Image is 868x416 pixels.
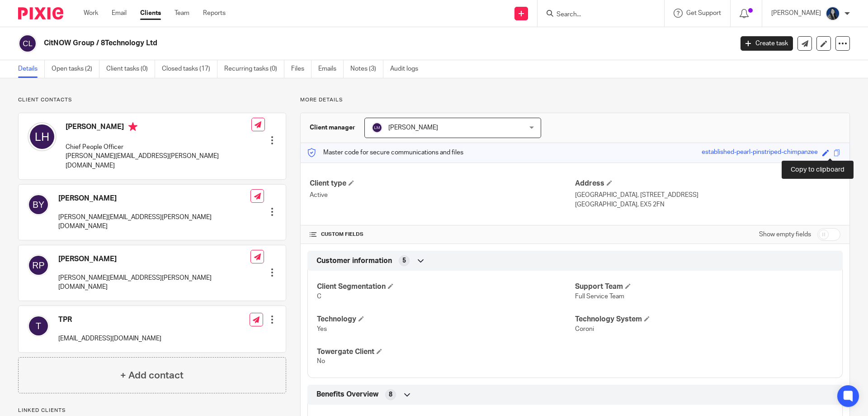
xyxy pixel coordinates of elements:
span: Full Service Team [575,293,624,300]
h4: + Add contact [120,368,184,383]
a: Emails [318,60,344,78]
span: C [317,293,321,300]
span: Benefits Overview [316,390,378,399]
p: Chief People Officer [66,143,251,152]
p: More details [300,96,850,104]
h4: Client Segmentation [317,282,575,292]
img: svg%3E [372,122,382,133]
input: Search [556,11,637,19]
h4: [PERSON_NAME] [58,254,250,264]
a: Files [291,60,311,78]
h4: Address [575,179,840,188]
a: Email [112,9,127,18]
a: Create task [741,36,793,51]
p: [GEOGRAPHIC_DATA], [STREET_ADDRESS] [575,191,840,200]
label: Show empty fields [759,230,811,239]
h4: Towergate Client [317,347,575,357]
img: svg%3E [28,315,49,337]
a: Audit logs [390,60,425,78]
p: [PERSON_NAME][EMAIL_ADDRESS][PERSON_NAME][DOMAIN_NAME] [66,152,251,170]
div: established-pearl-pinstriped-chimpanzee [702,148,818,158]
h3: Client manager [310,123,355,132]
a: Work [84,9,98,18]
span: 8 [389,390,392,399]
span: Coroni [575,326,594,332]
h4: CUSTOM FIELDS [310,231,575,238]
p: [PERSON_NAME][EMAIL_ADDRESS][PERSON_NAME][DOMAIN_NAME] [58,273,250,292]
span: [PERSON_NAME] [388,124,438,131]
a: Client tasks (0) [106,60,155,78]
i: Primary [128,122,137,131]
a: Recurring tasks (0) [224,60,284,78]
img: svg%3E [28,254,49,276]
p: Client contacts [18,96,286,104]
span: Customer information [316,256,392,266]
a: Team [175,9,189,18]
span: No [317,358,325,364]
h4: [PERSON_NAME] [66,122,251,134]
p: Active [310,191,575,200]
img: svg%3E [18,34,37,53]
a: Reports [203,9,226,18]
a: Open tasks (2) [52,60,99,78]
h4: Client type [310,179,575,188]
h4: Support Team [575,282,833,292]
a: Details [18,60,45,78]
h4: Technology [317,315,575,324]
a: Clients [140,9,161,18]
a: Notes (3) [350,60,383,78]
span: Get Support [686,10,721,16]
img: Pixie [18,7,63,19]
p: [EMAIL_ADDRESS][DOMAIN_NAME] [58,334,161,343]
p: [PERSON_NAME] [771,9,821,18]
a: Closed tasks (17) [162,60,217,78]
h4: Technology System [575,315,833,324]
img: eeb93efe-c884-43eb-8d47-60e5532f21cb.jpg [826,6,840,21]
p: [PERSON_NAME][EMAIL_ADDRESS][PERSON_NAME][DOMAIN_NAME] [58,213,250,231]
img: svg%3E [28,122,57,151]
h4: TPR [58,315,161,325]
h4: [PERSON_NAME] [58,194,250,203]
p: [GEOGRAPHIC_DATA], EX5 2FN [575,200,840,209]
img: svg%3E [28,194,49,215]
p: Linked clients [18,407,286,414]
span: Yes [317,326,327,332]
span: 5 [402,256,406,265]
p: Master code for secure communications and files [307,148,463,157]
h2: CitNOW Group / 8Technology Ltd [44,38,590,48]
